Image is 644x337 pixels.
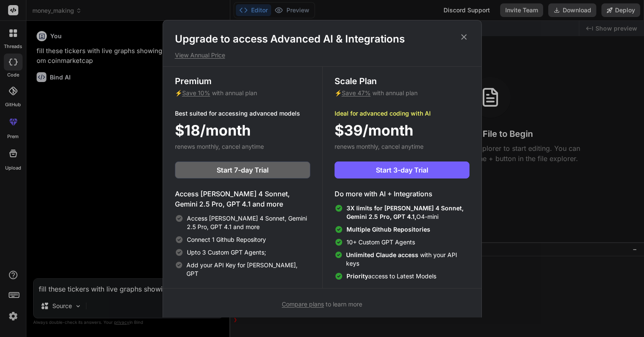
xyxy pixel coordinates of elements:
[346,272,436,280] span: access to Latest Models
[175,32,469,46] h1: Upgrade to access Advanced AI & Integrations
[335,119,413,141] span: $39/month
[175,119,251,141] span: $18/month
[187,235,266,244] span: Connect 1 Github Repository
[175,51,469,59] p: View Annual Price
[346,272,368,280] span: Priority
[346,204,469,221] span: O4-mini
[335,75,469,87] h3: Scale Plan
[175,89,310,97] p: ⚡ with annual plan
[175,189,310,209] h4: Access [PERSON_NAME] 4 Sonnet, Gemini 2.5 Pro, GPT 4.1 and more
[187,248,266,257] span: Upto 3 Custom GPT Agents;
[346,251,469,268] span: with your API keys
[346,226,430,233] span: Multiple Github Repositories
[175,75,310,87] h3: Premium
[335,189,469,199] h4: Do more with AI + Integrations
[346,251,420,258] span: Unlimited Claude access
[376,165,428,175] span: Start 3-day Trial
[282,300,324,308] span: Compare plans
[282,300,362,308] span: to learn more
[175,143,264,150] span: renews monthly, cancel anytime
[346,204,464,220] span: 3X limits for [PERSON_NAME] 4 Sonnet, Gemini 2.5 Pro, GPT 4.1,
[217,165,269,175] span: Start 7-day Trial
[335,89,469,97] p: ⚡ with annual plan
[175,161,310,178] button: Start 7-day Trial
[186,261,310,278] span: Add your API Key for [PERSON_NAME], GPT
[346,238,415,246] span: 10+ Custom GPT Agents
[335,109,469,118] p: Ideal for advanced coding with AI
[182,89,210,96] span: Save 10%
[342,89,371,96] span: Save 47%
[175,109,310,118] p: Best suited for accessing advanced models
[335,161,469,178] button: Start 3-day Trial
[335,143,424,150] span: renews monthly, cancel anytime
[187,214,310,231] span: Access [PERSON_NAME] 4 Sonnet, Gemini 2.5 Pro, GPT 4.1 and more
